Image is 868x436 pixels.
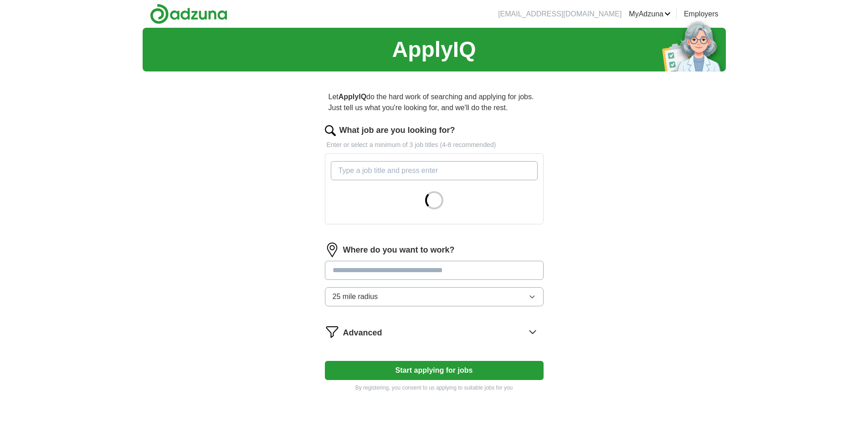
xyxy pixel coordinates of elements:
[325,361,544,380] button: Start applying for jobs
[150,4,227,24] img: Adzuna logo
[325,287,544,306] button: 25 mile radius
[325,88,544,117] p: Let do the hard work of searching and applying for jobs. Just tell us what you're looking for, an...
[629,9,671,20] a: MyAdzuna
[325,243,339,257] img: location.png
[325,324,339,339] img: filter
[392,33,476,66] h1: ApplyIQ
[343,244,455,256] label: Where do you want to work?
[339,124,455,137] label: What job are you looking for?
[333,291,378,302] span: 25 mile radius
[325,125,336,136] img: search.png
[331,161,538,180] input: Type a job title and press enter
[325,140,544,150] p: Enter or select a minimum of 3 job titles (4-8 recommended)
[684,9,719,20] a: Employers
[325,384,544,392] p: By registering, you consent to us applying to suitable jobs for you
[498,9,621,20] li: [EMAIL_ADDRESS][DOMAIN_NAME]
[339,93,366,101] strong: ApplyIQ
[343,327,382,339] span: Advanced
